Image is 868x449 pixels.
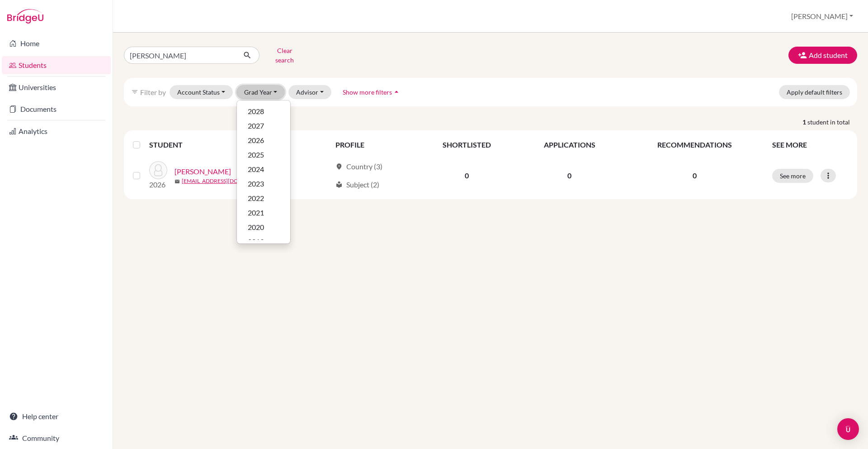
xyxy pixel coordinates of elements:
a: Home [2,34,111,53]
div: Country (3) [335,161,382,172]
th: APPLICATIONS [517,134,622,156]
p: 0 [628,170,761,181]
a: Documents [2,100,111,118]
button: Show more filtersarrow_drop_up [335,85,409,99]
button: 2028 [237,104,290,119]
strong: 1 [802,117,807,127]
th: SHORTLISTED [417,134,517,156]
th: STUDENT [149,134,330,156]
button: Advisor [288,85,331,99]
span: Show more filters [343,88,392,96]
a: [PERSON_NAME] [175,166,231,177]
span: 2026 [248,135,264,146]
a: Help center [2,407,111,425]
button: 2023 [237,177,290,191]
span: 2027 [248,120,264,131]
span: 2022 [248,193,264,204]
button: 2021 [237,205,290,220]
span: local_library [335,181,343,188]
th: SEE MORE [767,134,854,156]
button: Grad Year [236,85,285,99]
a: Analytics [2,122,111,140]
a: Students [2,56,111,74]
span: mail [175,179,180,184]
span: 2028 [248,106,264,117]
button: Apply default filters [779,85,850,99]
div: Grad Year [236,100,291,244]
button: 2022 [237,191,290,205]
span: student in total [807,117,857,127]
span: Filter by [140,88,166,96]
a: Universities [2,78,111,96]
button: 2026 [237,133,290,148]
th: PROFILE [330,134,417,156]
span: 2019 [248,236,264,247]
button: 2020 [237,220,290,234]
button: Add student [788,47,857,64]
a: Community [2,429,111,447]
i: filter_list [131,88,138,96]
span: location_on [335,163,343,170]
img: Bridge-U [7,9,43,24]
i: arrow_drop_up [392,87,401,96]
button: Account Status [170,85,233,99]
span: 2020 [248,222,264,233]
p: 2026 [149,179,167,190]
input: Find student by name... [124,47,236,64]
button: See more [772,169,813,183]
button: 2024 [237,162,290,177]
button: Clear search [259,43,310,67]
span: 2024 [248,164,264,175]
button: [PERSON_NAME] [787,8,857,25]
a: [EMAIL_ADDRESS][DOMAIN_NAME] [182,177,273,185]
td: 0 [517,156,622,196]
img: Kang, Seoyeon [149,161,167,179]
span: 2023 [248,178,264,189]
th: RECOMMENDATIONS [623,134,767,156]
span: 2021 [248,207,264,218]
div: Open Intercom Messenger [837,418,859,440]
td: 0 [417,156,517,196]
div: Subject (2) [335,179,379,190]
button: 2019 [237,234,290,249]
button: 2027 [237,119,290,133]
button: 2025 [237,148,290,162]
span: 2025 [248,149,264,160]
